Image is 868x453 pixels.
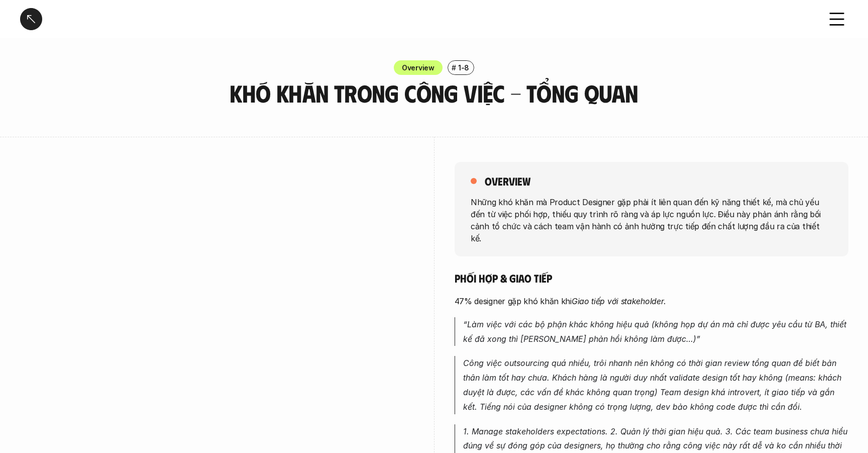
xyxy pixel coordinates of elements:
[485,174,530,188] h5: overview
[572,296,664,306] em: Giao tiếp với stakeholder
[471,196,832,244] p: Những khó khăn mà Product Designer gặp phải ít liên quan đến kỹ năng thiết kế, mà chủ yếu đến từ ...
[458,62,469,73] p: 1-8
[463,319,849,344] em: “Làm việc với các bộ phận khác không hiệu quả (không họp dự án mà chỉ được yêu cầu từ BA, thiết k...
[221,80,647,107] h3: Khó khăn trong công việc - Tổng quan
[402,62,435,73] p: Overview
[455,271,848,285] h5: Phối hợp & giao tiếp
[463,358,844,411] em: Công việc outsourcing quá nhiều, trôi nhanh nên không có thời gian review tổng quan để biết bản t...
[455,295,848,307] p: 47% designer gặp khó khăn khi .
[452,64,456,71] h6: #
